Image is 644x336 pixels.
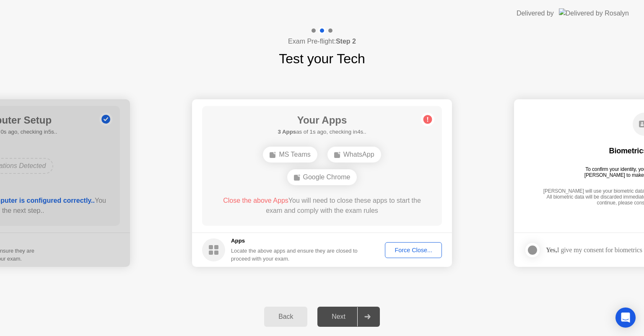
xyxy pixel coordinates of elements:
[264,307,307,327] button: Back
[388,247,439,253] div: Force Close...
[615,308,636,328] div: Open Intercom Messenger
[517,8,554,18] div: Delivered by
[231,237,358,245] h5: Apps
[546,246,557,253] strong: Yes,
[214,196,430,216] div: You will need to close these apps to start the exam and comply with the exam rules
[278,113,366,128] h1: Your Apps
[320,313,357,320] div: Next
[263,147,317,163] div: MS Teams
[278,128,366,136] h5: as of 1s ago, checking in4s..
[317,307,380,327] button: Next
[278,129,296,135] b: 3 Apps
[385,242,442,258] button: Force Close...
[231,247,358,263] div: Locate the above apps and ensure they are closed to proceed with your exam.
[287,169,357,185] div: Google Chrome
[267,313,305,320] div: Back
[288,36,356,47] h4: Exam Pre-flight:
[279,49,365,69] h1: Test your Tech
[336,38,356,45] b: Step 2
[223,197,288,204] span: Close the above Apps
[327,147,381,163] div: WhatsApp
[559,8,629,18] img: Delivered by Rosalyn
